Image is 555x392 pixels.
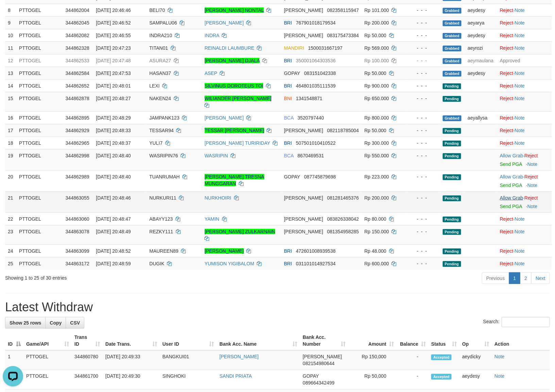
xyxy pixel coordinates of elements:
td: · [497,170,552,191]
span: Rp 50.000 [364,33,386,38]
span: [DATE] 20:48:46 [96,195,131,201]
a: Reject [500,96,514,101]
span: [DATE] 20:46:55 [96,33,131,38]
a: [PERSON_NAME] [205,248,244,254]
td: · [497,137,552,149]
a: Previous [482,272,509,284]
td: aeyrozi [465,42,497,54]
span: Grabbed [443,58,462,64]
span: Copy [50,320,62,326]
a: WILIANDER [PERSON_NAME] [205,96,272,101]
a: [PERSON_NAME] [220,354,259,360]
span: SAMPALU06 [149,20,177,26]
span: · [500,195,524,201]
label: Search: [483,317,550,327]
td: 20 [5,170,16,191]
span: Copy 1500031667197 to clipboard [308,45,342,51]
span: [DATE] 20:47:23 [96,45,131,51]
a: YAMIN [205,216,219,222]
span: 344862989 [66,174,89,179]
td: aeymaulana [465,54,497,67]
th: Bank Acc. Name: activate to sort column ascending [217,331,300,350]
span: INDRA210 [149,33,172,38]
a: Note [494,354,505,360]
a: INDRA [205,33,219,38]
span: [DATE] 20:46:46 [96,7,131,13]
td: · [497,92,552,111]
a: [PERSON_NAME] TURIRIDAY [205,140,270,146]
span: Rp 200.000 [364,20,389,26]
td: · [497,191,552,213]
td: · [497,4,552,16]
th: Game/API: activate to sort column ascending [23,331,72,350]
span: Grabbed [443,71,462,77]
span: Rp 650.000 [364,96,389,101]
td: aeydesy [465,67,497,79]
a: Reject [500,83,514,89]
a: YUMISON YIGIBALOM [205,261,254,266]
th: Status: activate to sort column ascending [428,331,459,350]
span: Rp 50.000 [364,70,386,76]
a: Reject [524,174,538,179]
span: 344862533 [66,58,89,63]
td: · [497,42,552,54]
span: Rp 50.000 [364,128,386,133]
td: 18 [5,137,16,149]
a: [PERSON_NAME] NONTAL [205,7,264,13]
div: - - - [411,45,437,51]
a: Note [515,70,525,76]
a: Note [515,128,525,133]
span: BRI [284,261,292,266]
a: Reject [500,261,514,266]
div: - - - [411,114,437,121]
td: PTTOGEL [16,54,63,67]
a: Reject [500,216,514,222]
span: [PERSON_NAME] [284,229,323,234]
span: MAUREEN89 [149,248,179,254]
span: Copy 081281465376 to clipboard [327,195,359,201]
a: Note [515,33,525,38]
div: - - - [411,95,437,102]
span: BRI [284,83,292,89]
span: [PERSON_NAME] [284,128,323,133]
td: PTTOGEL [16,4,63,16]
div: - - - [411,140,437,146]
span: [DATE] 20:48:40 [96,174,131,179]
div: - - - [411,70,437,77]
span: NAKEN24 [149,96,171,101]
td: 344860780 [72,350,103,370]
span: [DATE] 20:48:47 [96,216,131,222]
span: Rp 600.000 [364,261,389,266]
td: · [497,79,552,92]
a: Note [515,96,525,101]
span: MANDIRI [284,45,304,51]
td: PTTOGEL [23,350,72,370]
span: Rp 300.000 [364,140,389,146]
td: 12 [5,54,16,67]
td: PTTOGEL [16,92,63,111]
td: aeyallysa [465,111,497,124]
span: Copy 082118785004 to clipboard [327,128,359,133]
td: · [497,67,552,79]
span: Rp 48.000 [364,248,386,254]
div: - - - [411,19,437,26]
span: Copy 083151042338 to clipboard [304,70,336,76]
a: Note [515,83,525,89]
span: LEXI [149,83,159,89]
span: [DATE] 20:48:37 [96,140,131,146]
a: Show 25 rows [5,317,46,329]
span: BRI [284,140,292,146]
th: User ID: activate to sort column ascending [160,331,217,350]
span: [DATE] 20:48:29 [96,115,131,121]
a: Note [515,216,525,222]
td: PTTOGEL [16,213,63,225]
span: Grabbed [443,33,462,39]
th: Op: activate to sort column ascending [459,331,492,350]
td: 8 [5,4,16,16]
td: · [497,245,552,257]
td: 15 [5,92,16,111]
div: - - - [411,152,437,159]
a: Reject [500,115,514,121]
td: 13 [5,67,16,79]
span: HASAN37 [149,70,171,76]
